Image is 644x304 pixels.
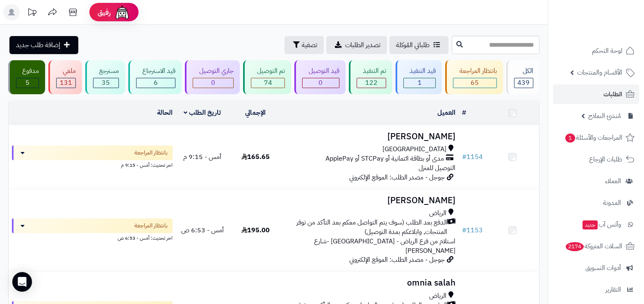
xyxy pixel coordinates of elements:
a: العميل [437,108,455,118]
a: مدفوع 5 [7,60,47,94]
div: 35 [93,78,118,88]
span: 1 [565,133,575,143]
a: ملغي 131 [47,60,83,94]
span: 0 [211,78,215,88]
a: طلبات الإرجاع [553,150,639,169]
a: أدوات التسويق [553,258,639,278]
span: الطلبات [603,88,622,100]
span: 1 [418,78,422,88]
span: وآتس آب [582,219,621,230]
a: تحديثات المنصة [22,4,42,23]
a: تم التوصيل 74 [241,60,293,94]
div: مسترجع [93,66,119,76]
a: # [462,108,466,118]
div: 74 [251,78,284,88]
span: 5 [25,78,30,88]
a: المدونة [553,193,639,213]
div: 122 [357,78,386,88]
h3: [PERSON_NAME] [285,132,455,141]
span: طلبات الإرجاع [589,154,622,165]
span: 2174 [565,242,584,251]
span: أمس - 6:53 ص [181,225,224,235]
div: تم التنفيذ [357,66,386,76]
div: بانتظار المراجعة [453,66,496,76]
a: المراجعات والأسئلة1 [553,128,639,147]
span: # [462,152,467,162]
span: تصفية [302,40,317,50]
span: استلام من فرع الرياض - [GEOGRAPHIC_DATA] -شارع [PERSON_NAME] [314,236,455,256]
div: 1 [404,78,435,88]
h3: [PERSON_NAME] [285,196,455,205]
a: تاريخ الطلب [184,108,221,118]
span: تصدير الطلبات [345,40,380,50]
a: قيد التوصيل 0 [293,60,347,94]
a: تم التنفيذ 122 [347,60,394,94]
a: #1154 [462,152,483,162]
div: قيد التنفيذ [403,66,436,76]
button: تصفية [284,36,324,54]
span: أدوات التسويق [585,262,621,274]
span: جوجل - مصدر الطلب: الموقع الإلكتروني [349,255,445,265]
a: مسترجع 35 [84,60,127,94]
span: 0 [319,78,323,88]
span: 439 [517,78,530,88]
span: التوصيل للمنزل [419,163,455,173]
div: جاري التوصيل [193,66,233,76]
span: بانتظار المراجعة [134,222,168,230]
span: الأقسام والمنتجات [577,67,622,78]
span: الدفع بعد الطلب (سوف يتم التواصل معكم بعد التأكد من توفر المنتجات, وابلاغكم بمدة التوصيل) [285,218,447,237]
span: السلات المتروكة [565,240,622,252]
div: ملغي [56,66,75,76]
span: جوجل - مصدر الطلب: الموقع الإلكتروني [349,172,445,182]
div: مدفوع [16,66,39,76]
a: #1153 [462,225,483,235]
div: 131 [57,78,75,88]
span: مدى أو بطاقة ائتمانية أو STCPay أو ApplePay [325,154,444,163]
a: الحالة [157,108,173,118]
span: الرياض [429,291,446,301]
a: التقارير [553,280,639,299]
img: logo-2.png [588,16,636,33]
div: 5 [16,78,39,88]
div: 0 [303,78,339,88]
a: إضافة طلب جديد [9,36,78,54]
span: التقارير [605,284,621,295]
span: مُنشئ النماذج [588,110,621,122]
a: قيد الاسترجاع 6 [127,60,183,94]
span: 131 [60,78,72,88]
span: # [462,225,467,235]
span: [GEOGRAPHIC_DATA] [382,145,446,154]
span: المدونة [603,197,621,209]
a: لوحة التحكم [553,41,639,61]
div: اخر تحديث: أمس - 9:15 م [12,160,173,169]
h3: omnia salah [285,278,455,288]
span: رفيق [98,7,111,17]
div: 0 [193,78,233,88]
span: لوحة التحكم [592,45,622,57]
a: الكل439 [505,60,541,94]
span: 6 [154,78,158,88]
span: 195.00 [241,225,270,235]
a: الطلبات [553,84,639,104]
div: قيد الاسترجاع [136,66,175,76]
a: وآتس آبجديد [553,215,639,234]
a: تصدير الطلبات [326,36,387,54]
span: الرياض [429,209,446,218]
span: أمس - 9:15 م [183,152,221,162]
span: 165.65 [241,152,270,162]
span: 65 [471,78,479,88]
img: ai-face.png [114,4,130,20]
a: طلباتي المُوكلة [389,36,448,54]
span: العملاء [605,175,621,187]
div: الكل [514,66,533,76]
div: 65 [453,78,496,88]
a: الإجمالي [245,108,266,118]
span: طلباتي المُوكلة [396,40,430,50]
div: قيد التوصيل [302,66,339,76]
a: السلات المتروكة2174 [553,236,639,256]
span: 35 [102,78,110,88]
span: 74 [264,78,272,88]
span: 122 [365,78,378,88]
span: المراجعات والأسئلة [564,132,622,143]
div: اخر تحديث: أمس - 6:53 ص [12,233,173,242]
